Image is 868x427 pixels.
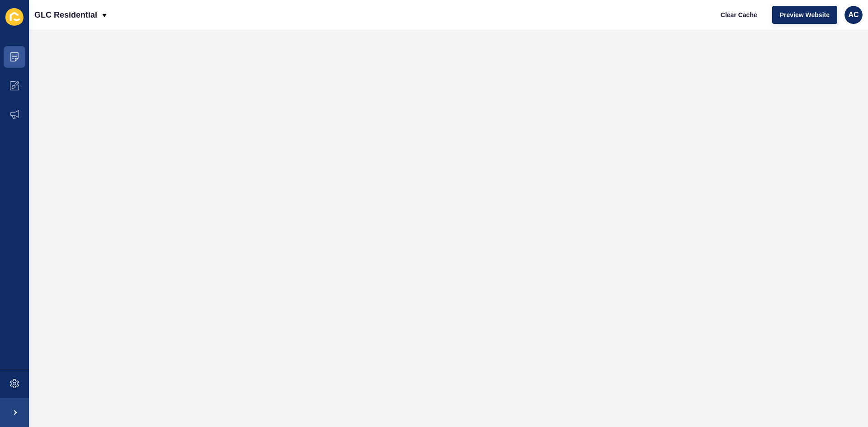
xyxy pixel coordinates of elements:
button: Clear Cache [713,6,765,24]
span: Clear Cache [721,10,757,19]
span: AC [848,10,859,19]
p: GLC Residential [34,4,97,26]
button: Preview Website [772,6,837,24]
span: Preview Website [780,10,830,19]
